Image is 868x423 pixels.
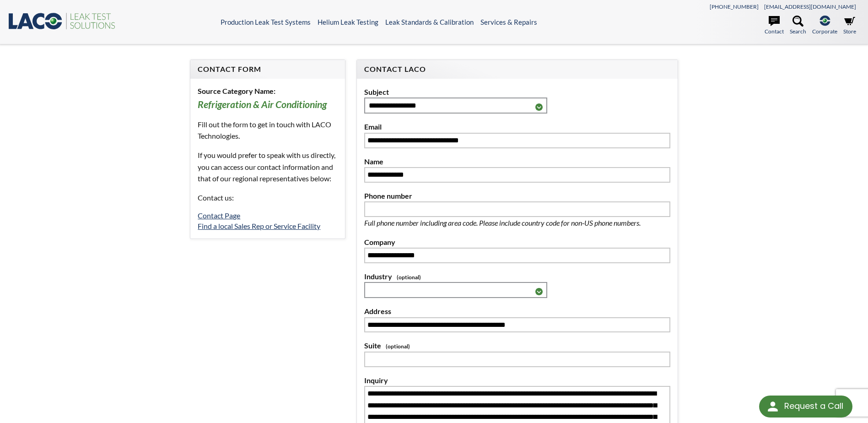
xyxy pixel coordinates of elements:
a: Production Leak Test Systems [221,18,311,26]
img: round button [766,399,780,414]
a: [PHONE_NUMBER] [710,3,759,10]
div: Request a Call [759,396,852,418]
p: If you would prefer to speak with us directly, you can access our contact information and that of... [198,149,337,184]
h4: Contact LACO [364,65,670,74]
label: Name [364,156,670,168]
h3: Refrigeration & Air Conditioning [198,98,337,111]
label: Suite [364,340,670,352]
a: Contact [765,16,784,36]
a: Services & Repairs [480,18,537,26]
h4: Contact Form [198,65,337,74]
a: Search [790,16,806,36]
label: Phone number [364,190,670,202]
a: Leak Standards & Calibration [385,18,474,26]
a: Contact Page [198,211,240,220]
label: Subject [364,86,670,98]
label: Email [364,121,670,133]
span: Corporate [812,27,837,36]
label: Inquiry [364,374,670,386]
a: Find a local Sales Rep or Service Facility [198,222,320,230]
div: Request a Call [784,396,843,417]
label: Company [364,236,670,248]
a: [EMAIL_ADDRESS][DOMAIN_NAME] [764,3,856,10]
p: Fill out the form to get in touch with LACO Technologies. [198,119,337,142]
p: Full phone number including area code. Please include country code for non-US phone numbers. [364,217,670,229]
b: Source Category Name: [198,87,275,95]
a: Store [843,16,856,36]
p: Contact us: [198,192,337,204]
label: Industry [364,271,670,282]
a: Helium Leak Testing [318,18,378,26]
label: Address [364,305,670,317]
